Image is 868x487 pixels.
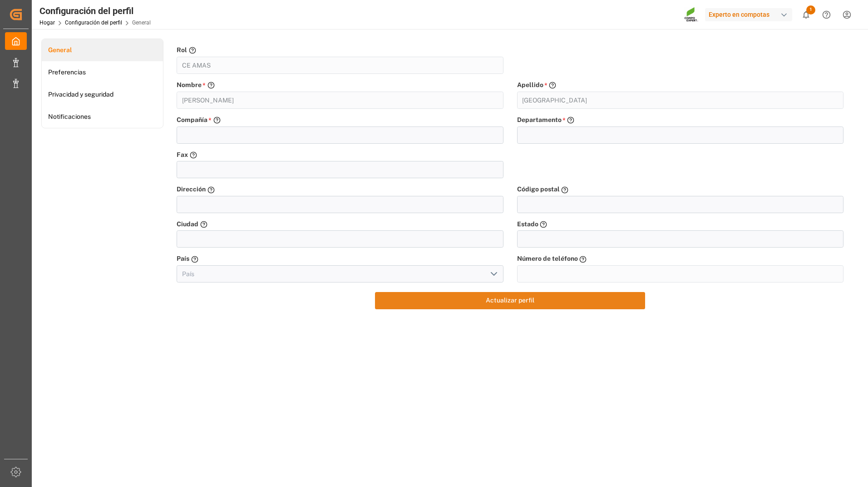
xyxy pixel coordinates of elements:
span: 1 [806,5,815,15]
label: País [177,254,189,263]
label: Departamento [517,115,562,125]
label: Código postal [517,185,560,194]
label: Fax [177,150,188,160]
label: Nombre [177,80,202,90]
img: Screenshot%202023-09-29%20at%2010.02.21.png_1712312052.png [684,7,699,23]
font: Experto en compotas [709,10,769,19]
label: Estado [517,219,538,229]
button: Abrir menú [486,267,500,281]
label: Número de teléfono [517,254,578,263]
button: Mostrar 1 notificaciones nuevas [796,5,816,25]
a: Hogar [39,19,55,26]
label: Apellido [517,80,543,90]
label: Dirección [177,185,206,194]
button: Experto en compotas [705,6,796,23]
button: Centro de ayuda [816,5,837,25]
a: Notificaciones [42,106,163,128]
a: General [42,39,163,61]
input: País [177,265,503,282]
button: Actualizar perfil [375,292,645,309]
label: Ciudad [177,219,198,229]
a: Privacidad y seguridad [42,83,163,106]
label: Rol [177,45,187,55]
label: Compañía [177,115,207,125]
a: Preferencias [42,61,163,83]
a: Configuración del perfil [65,19,122,26]
div: Configuración del perfil [39,4,151,18]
